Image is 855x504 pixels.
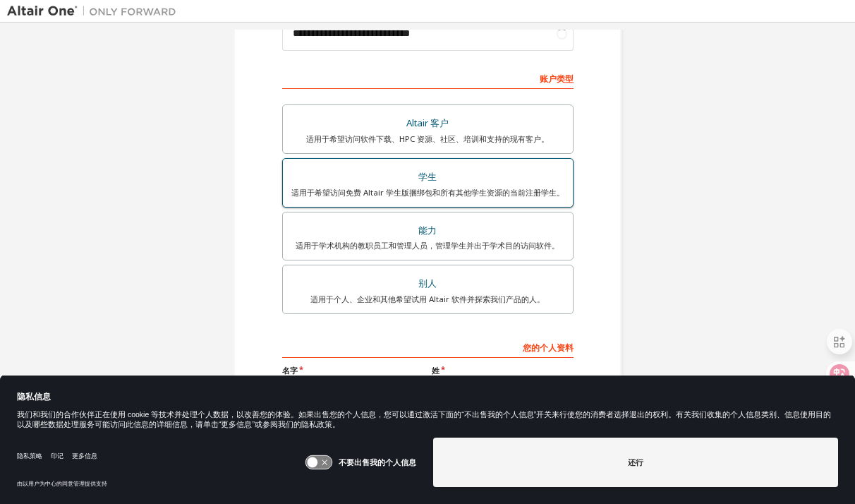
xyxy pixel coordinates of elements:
[282,365,424,376] label: 名字
[291,294,564,305] div: 适用于个人、企业和其他希望试用 Altair 软件并探索我们产品的人。
[291,133,564,145] div: 适用于希望访问软件下载、HPC 资源、社区、培训和支持的现有客户。
[291,114,564,133] div: Altair 客户
[291,221,564,241] div: 能力
[432,365,574,376] label: 姓
[291,167,564,187] div: 学生
[291,274,564,294] div: 别人
[282,66,574,89] div: 账户类型
[7,4,183,18] img: 牵牛星一号
[282,335,574,358] div: 您的个人资料
[291,240,564,251] div: 适用于学术机构的教职员工和管理人员，管理学生并出于学术目的访问软件。
[291,187,564,198] div: 适用于希望访问免费 Altair 学生版捆绑包和所有其他学生资源的当前注册学生。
